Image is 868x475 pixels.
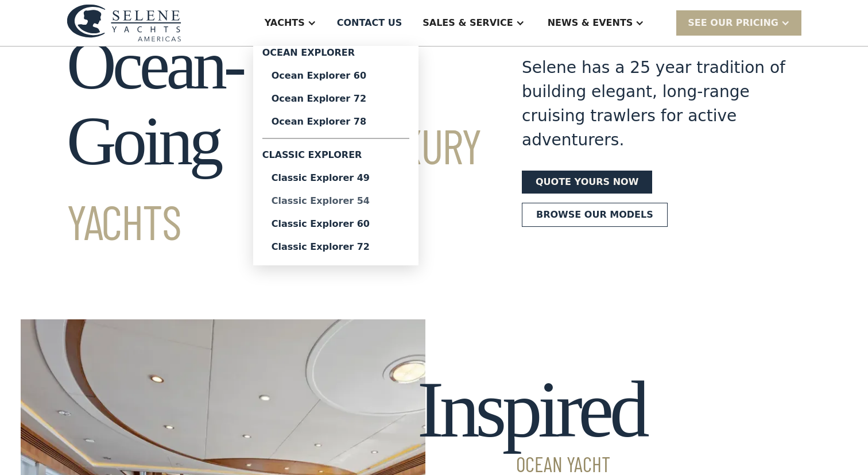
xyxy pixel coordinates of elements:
a: Quote yours now [522,171,652,194]
div: Ocean Explorer [262,46,409,64]
span: Ocean Yacht [417,454,645,474]
img: logo [67,4,181,41]
h1: Ocean-Going [67,28,480,255]
a: Ocean Explorer 78 [262,110,409,133]
div: Contact US [337,16,402,30]
div: News & EVENTS [548,16,633,30]
div: Ocean Explorer 60 [272,71,400,80]
div: Classic Explorer 54 [272,196,400,206]
div: Classic Explorer [262,144,409,167]
a: Ocean Explorer 72 [262,87,409,110]
div: Ocean Explorer 72 [272,94,400,103]
div: SEE Our Pricing [676,10,801,35]
a: Classic Explorer 54 [262,190,409,213]
a: Classic Explorer 72 [262,235,409,258]
div: Sales & Service [423,16,513,30]
a: Ocean Explorer 60 [262,64,409,87]
div: Classic Explorer 49 [272,173,400,183]
a: Browse our models [522,203,668,227]
div: Ocean Explorer 78 [272,117,400,126]
div: Selene has a 25 year tradition of building elegant, long-range cruising trawlers for active adven... [522,56,786,152]
div: Classic Explorer 72 [272,242,400,252]
a: Classic Explorer 60 [262,213,409,235]
nav: Yachts [253,46,418,265]
a: Classic Explorer 49 [262,167,409,190]
div: SEE Our Pricing [688,16,778,30]
div: Yachts [265,16,305,30]
div: Classic Explorer 60 [272,219,400,229]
